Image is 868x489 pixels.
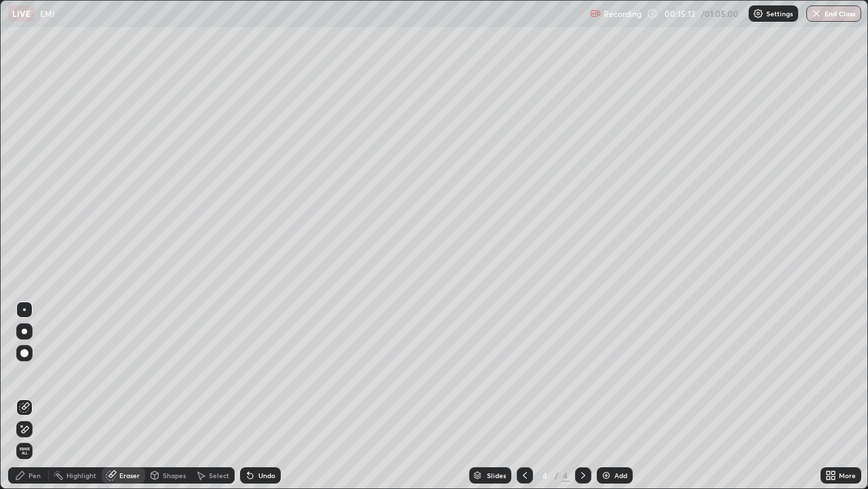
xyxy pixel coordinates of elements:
div: Highlight [66,472,96,479]
div: Undo [258,472,275,479]
p: EMI [40,8,55,19]
div: 4 [538,471,552,479]
img: end-class-cross [811,8,822,19]
img: add-slide-button [601,470,612,481]
div: Pen [28,472,41,479]
div: Eraser [119,472,140,479]
div: Shapes [163,472,186,479]
div: Select [209,472,229,479]
img: class-settings-icons [753,8,764,19]
div: More [839,472,856,479]
p: Recording [604,9,642,19]
div: / [555,471,559,479]
p: Settings [766,10,793,17]
div: 4 [561,469,570,482]
p: LIVE [12,8,31,19]
span: Erase all [17,447,32,455]
button: End Class [806,5,861,22]
div: Add [614,472,627,479]
img: recording.375f2c34.svg [590,8,601,19]
div: Slides [487,472,506,479]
